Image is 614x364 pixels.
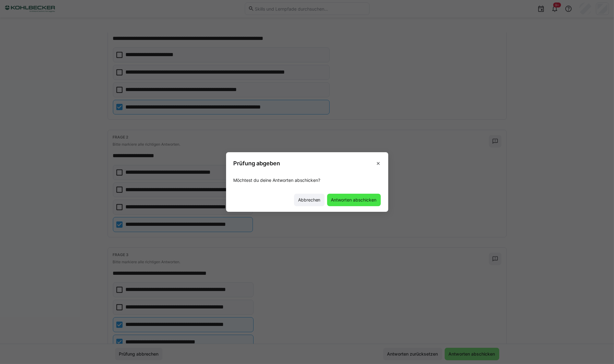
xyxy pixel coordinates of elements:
[234,160,280,167] h3: Prüfung abgeben
[297,197,322,203] span: Abbrechen
[234,177,381,183] p: Möchtest du deine Antworten abschicken?
[330,197,378,203] span: Antworten abschicken
[294,194,325,206] button: Abbrechen
[327,194,381,206] button: Antworten abschicken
